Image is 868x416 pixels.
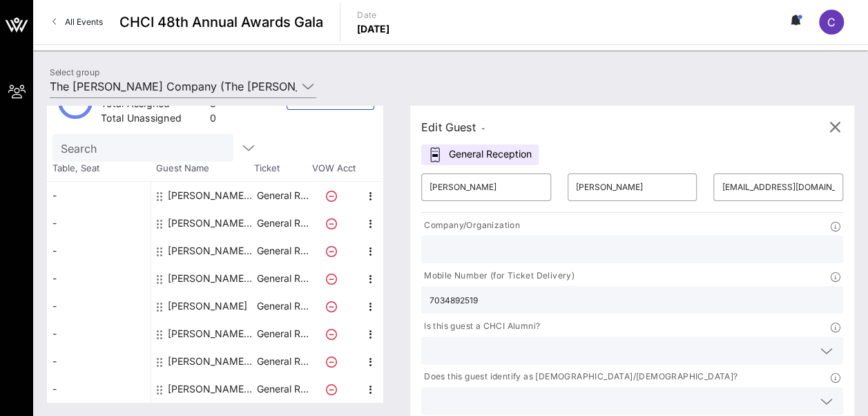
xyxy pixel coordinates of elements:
p: Is this guest a CHCI Alumni? [421,319,540,334]
div: - [47,237,151,265]
div: C [819,10,844,35]
p: Mobile Number (for Ticket Delivery) [421,269,575,283]
p: General R… [255,237,310,265]
input: Email* [722,176,835,198]
input: First Name* [430,176,543,198]
div: - [47,292,151,320]
div: - [47,320,151,348]
input: Last Name* [576,176,689,198]
div: Seth Haas-Levin The J.M. Smucker Company [168,375,255,403]
p: General R… [255,182,310,209]
div: Ethan Dodd The J.M. Smucker Company [168,265,255,292]
div: - [47,375,151,403]
div: 8 [210,97,216,114]
label: Select group [50,67,99,77]
div: Cameron Haas-Levin The J.M. Smucker Company [168,209,255,237]
span: VOW Acct [309,162,358,176]
a: All Events [44,11,111,33]
p: General R… [255,209,310,237]
span: CHCI 48th Annual Awards Gala [119,12,323,32]
div: Jocelyn Garay [168,292,247,320]
p: General R… [255,292,310,320]
span: All Events [65,17,103,27]
div: Claudia Santiago The J.M. Smucker Company [168,237,255,265]
p: General R… [255,375,310,403]
span: Guest Name [151,162,254,176]
p: General R… [255,265,310,292]
span: - [481,123,485,133]
div: Orlando Santiago, Jr. The J.M. Smucker Company [168,348,255,375]
div: Total Assigned [101,97,204,114]
p: General R… [255,320,310,348]
div: - [47,182,151,209]
div: - [47,265,151,292]
span: Ticket [254,162,309,176]
p: [DATE] [357,22,390,36]
p: Does this guest identify as [DEMOGRAPHIC_DATA]/[DEMOGRAPHIC_DATA]? [421,370,737,384]
div: Edit Guest [421,117,485,137]
p: Date [357,8,390,22]
div: General Reception [421,144,539,165]
span: C [827,15,836,29]
span: Table, Seat [47,162,151,176]
div: - [47,209,151,237]
p: Company/Organization [421,218,520,233]
p: General R… [255,348,310,375]
div: - [47,348,151,375]
div: Bryan Wilson The J.M. Smucker Company [168,182,255,209]
div: Total Unassigned [101,111,204,129]
div: 0 [210,111,216,129]
div: Mike Madriaga The J.M. Smucker Company [168,320,255,348]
